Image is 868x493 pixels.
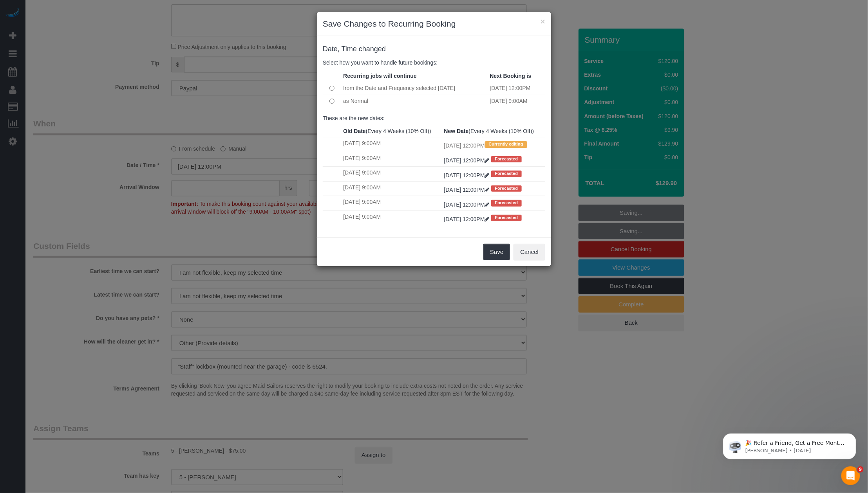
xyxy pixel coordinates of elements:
th: (Every 4 Weeks (10% Off)) [341,125,442,137]
iframe: Intercom notifications message [711,417,868,472]
p: Select how you want to handle future bookings: [323,59,545,67]
a: [DATE] 12:00PM [444,172,491,178]
p: These are the new dates: [323,114,545,122]
span: Forecasted [491,185,522,192]
a: [DATE] 12:00PM [444,216,491,222]
span: Forecasted [491,200,522,206]
strong: New Date [444,128,469,134]
td: [DATE] 9:00AM [341,137,442,152]
strong: Old Date [343,128,366,134]
h4: changed [323,45,545,53]
span: 9 [857,466,864,473]
td: [DATE] 9:00AM [341,196,442,211]
td: [DATE] 9:00AM [341,181,442,196]
span: Forecasted [491,156,522,162]
button: Save [483,244,510,260]
a: [DATE] 12:00PM [444,187,491,193]
th: (Every 4 Weeks (10% Off)) [442,125,545,137]
p: Message from Ellie, sent 3d ago [34,30,135,37]
td: [DATE] 9:00AM [341,211,442,225]
button: × [541,17,545,25]
td: as Normal [341,95,488,107]
span: Currently editing [485,141,527,148]
td: [DATE] 9:00AM [341,167,442,181]
strong: Recurring jobs will continue [343,73,416,79]
strong: Next Booking is [490,73,532,79]
iframe: Intercom live chat [841,466,860,485]
td: from the Date and Frequency selected [DATE] [341,82,488,95]
span: 🎉 Refer a Friend, Get a Free Month! 🎉 Love Automaid? Share the love! When you refer a friend who ... [34,23,134,107]
button: Cancel [514,244,545,260]
td: [DATE] 12:00PM [488,82,545,95]
a: [DATE] 12:00PM [444,157,491,164]
span: Date, Time [323,45,357,53]
td: [DATE] 9:00AM [488,95,545,107]
td: [DATE] 12:00PM [442,137,545,152]
td: [DATE] 9:00AM [341,152,442,166]
a: [DATE] 12:00PM [444,202,491,208]
span: Forecasted [491,215,522,221]
span: Forecasted [491,171,522,177]
h3: Save Changes to Recurring Booking [323,18,545,30]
